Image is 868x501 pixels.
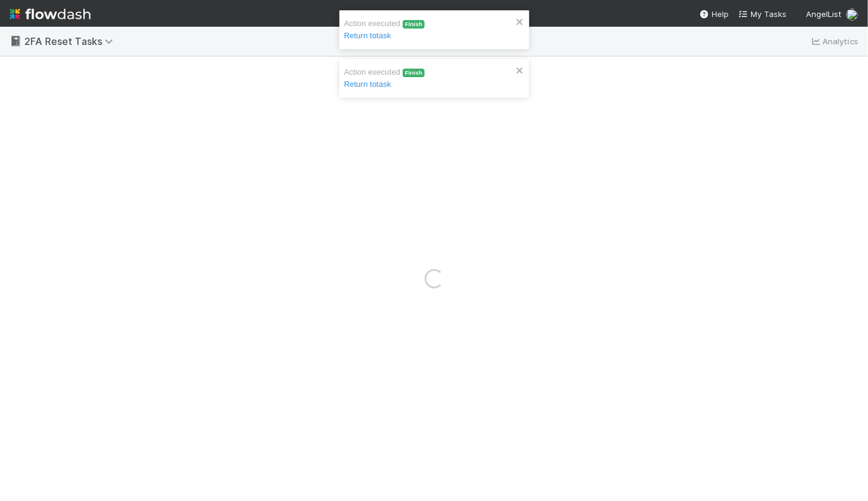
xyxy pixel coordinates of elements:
span: 📓 [10,36,22,46]
span: Finish [403,69,425,78]
span: AngelList [806,9,841,19]
img: avatar_5d51780c-77ad-4a9d-a6ed-b88b2c284079.png [846,9,858,21]
span: 2FA Reset Tasks [24,35,119,47]
span: Action executed [344,19,425,40]
span: My Tasks [738,9,786,19]
button: close [516,64,524,76]
img: logo-inverted-e16ddd16eac7371096b0.svg [10,4,91,24]
span: Finish [403,20,425,29]
a: Return totask [344,31,391,40]
a: My Tasks [738,8,786,20]
div: Help [700,8,729,20]
a: Analytics [810,34,858,49]
button: close [516,15,524,27]
span: Action executed [344,67,425,89]
a: Return totask [344,80,391,89]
